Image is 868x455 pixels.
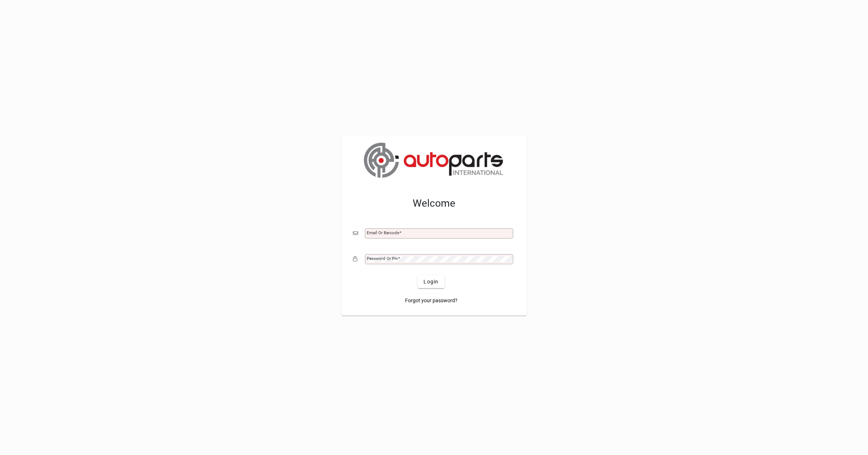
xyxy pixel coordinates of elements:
h2: Welcome [353,197,515,210]
span: Login [424,278,438,286]
mat-label: Email or Barcode [367,230,399,235]
mat-label: Password or Pin [367,256,398,261]
button: Login [418,275,444,288]
a: Forgot your password? [402,294,460,307]
span: Forgot your password? [405,297,458,304]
